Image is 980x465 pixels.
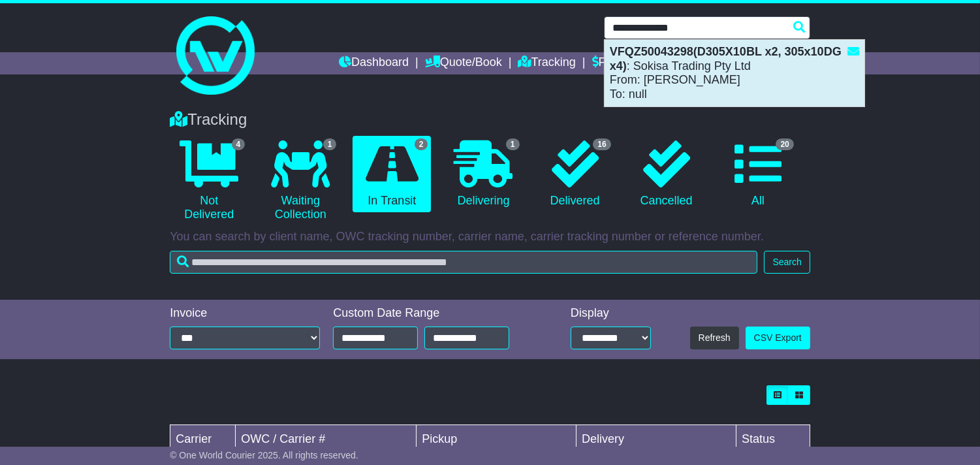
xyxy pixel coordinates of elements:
td: Pickup [417,425,577,454]
span: 2 [415,138,428,150]
a: 2 In Transit [353,136,431,213]
td: Delivery [577,425,736,454]
button: Refresh [690,327,739,349]
a: 4 Not Delivered [170,136,248,227]
a: Cancelled [627,136,706,213]
span: 20 [776,138,793,150]
a: Financials [592,52,652,74]
span: © One World Courier 2025. All rights reserved. [170,450,358,460]
td: Carrier [170,425,236,454]
a: Dashboard [339,52,409,74]
a: Tracking [518,52,576,74]
a: 1 Waiting Collection [261,136,340,227]
div: Invoice [170,306,320,321]
span: 4 [232,138,245,150]
strong: VFQZ50043298(D305X10BL x2, 305x10DG x4) [610,45,842,72]
span: 16 [593,138,610,150]
div: Custom Date Range [333,306,538,321]
div: Display [571,306,651,321]
td: OWC / Carrier # [236,425,417,454]
div: Tracking [163,110,817,129]
div: : Sokisa Trading Pty Ltd From: [PERSON_NAME] To: null [605,40,864,106]
a: Quote/Book [425,52,502,74]
span: 1 [323,138,337,150]
a: 16 Delivered [536,136,614,213]
td: Status [736,425,810,454]
a: 20 All [719,136,797,213]
span: 1 [506,138,520,150]
p: You can search by client name, OWC tracking number, carrier name, carrier tracking number or refe... [170,230,810,244]
a: 1 Delivering [444,136,522,213]
button: Search [764,251,810,274]
a: CSV Export [746,327,810,349]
